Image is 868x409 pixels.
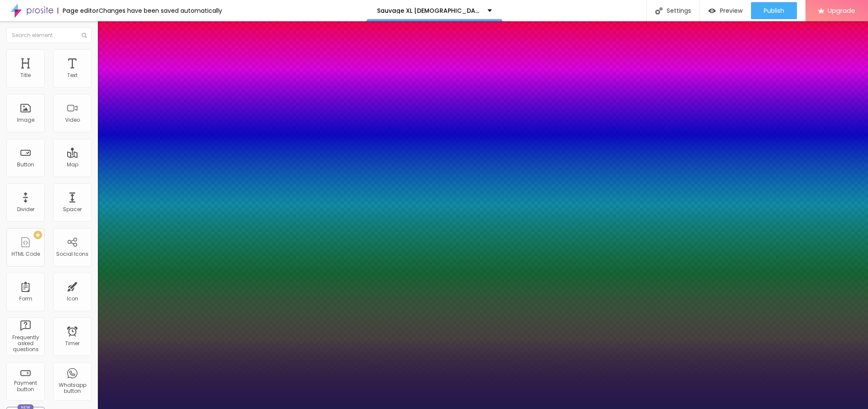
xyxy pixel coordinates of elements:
button: Publish [751,2,797,19]
div: Title [20,72,31,78]
img: Icone [655,7,662,14]
div: Social Icons [56,251,89,257]
button: Preview [700,2,751,19]
div: Text [67,72,77,78]
p: Sauvage XL [DEMOGRAPHIC_DATA][MEDICAL_DATA] Capsules [GEOGRAPHIC_DATA] [377,8,481,14]
div: Timer [65,340,80,346]
span: Publish [764,7,784,14]
div: Icon [67,296,78,302]
div: Divider [17,206,34,212]
div: Payment button [9,380,42,392]
div: Spacer [63,206,82,212]
span: Preview [720,7,742,14]
div: Map [67,162,78,168]
div: Page editor [57,8,99,14]
img: Icone [82,33,87,38]
input: Search element [6,28,91,43]
div: Video [65,117,80,123]
div: HTML Code [11,251,40,257]
div: Button [17,162,34,168]
span: Upgrade [828,7,855,14]
div: Form [19,296,32,302]
img: view-1.svg [708,7,716,14]
div: Whatsapp button [55,382,89,395]
div: Changes have been saved automatically [99,8,222,14]
div: Image [17,117,34,123]
div: Frequently asked questions [9,335,42,353]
